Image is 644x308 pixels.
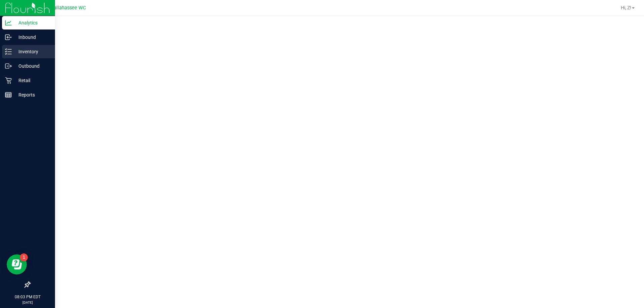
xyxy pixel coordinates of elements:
[5,19,12,26] inline-svg: Analytics
[12,33,52,41] p: Inbound
[51,5,86,11] span: Tallahassee WC
[12,62,52,70] p: Outbound
[12,48,52,56] p: Inventory
[12,76,52,84] p: Retail
[5,63,12,69] inline-svg: Outbound
[5,77,12,84] inline-svg: Retail
[5,48,12,55] inline-svg: Inventory
[3,294,52,300] p: 08:03 PM EDT
[5,34,12,41] inline-svg: Inbound
[621,5,631,10] span: Hi, Z!
[5,91,12,98] inline-svg: Reports
[12,91,52,99] p: Reports
[7,254,27,274] iframe: Resource center
[12,19,52,27] p: Analytics
[20,253,28,261] iframe: Resource center unread badge
[3,300,52,305] p: [DATE]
